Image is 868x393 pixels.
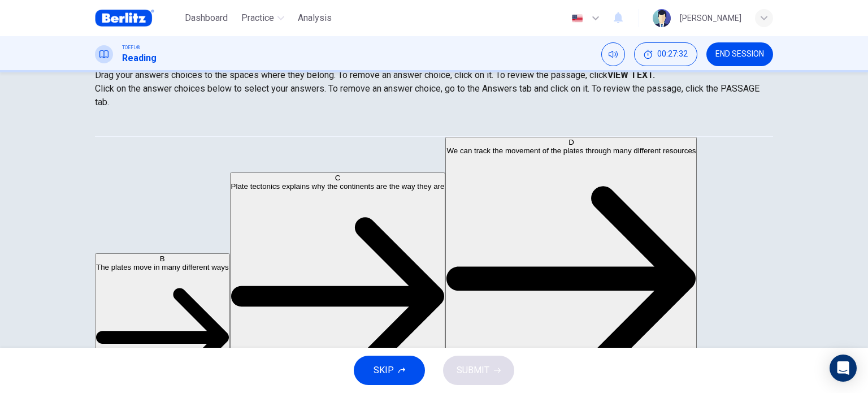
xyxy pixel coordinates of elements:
[180,8,232,28] button: Dashboard
[634,42,697,66] button: 00:27:32
[96,254,229,263] div: B
[95,82,773,109] p: Click on the answer choices below to select your answers. To remove an answer choice, go to the A...
[634,42,697,66] div: Hide
[830,355,857,382] div: Open Intercom Messenger
[298,11,332,25] span: Analysis
[715,50,764,59] span: END SESSION
[237,8,289,28] button: Practice
[446,146,696,155] span: We can track the movement of the plates through many different resources
[680,11,741,25] div: [PERSON_NAME]
[601,42,625,66] div: Mute
[374,362,394,378] span: SKIP
[354,356,425,385] button: SKIP
[653,9,671,27] img: Profile picture
[122,44,140,51] span: TOEFL®
[185,11,228,25] span: Dashboard
[95,7,154,29] img: Berlitz Brasil logo
[241,11,274,25] span: Practice
[231,182,445,191] span: Plate tectonics explains why the continents are the way they are
[446,138,696,146] div: D
[293,8,336,28] button: Analysis
[657,50,688,59] span: 00:27:32
[706,42,773,66] button: END SESSION
[231,174,445,182] div: C
[570,14,584,23] img: en
[122,51,157,65] h1: Reading
[95,109,773,136] div: Choose test type tabs
[607,70,655,80] strong: VIEW TEXT.
[95,7,180,29] a: Berlitz Brasil logo
[96,263,229,271] span: The plates move in many different ways
[95,68,773,82] p: Drag your answers choices to the spaces where they belong. To remove an answer choice, click on i...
